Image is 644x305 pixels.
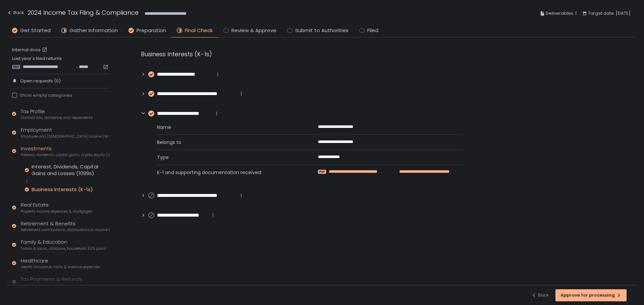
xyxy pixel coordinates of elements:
[21,246,106,251] span: Tuition & loans, childcare, household, 529 plans
[560,292,622,298] div: Approve for processing
[157,139,302,146] span: Belongs to
[69,27,118,34] span: Gather Information
[20,27,51,34] span: Get Started
[7,8,24,19] button: Back
[531,292,549,298] div: Back
[157,154,302,161] span: Type
[32,186,93,193] div: Business Interests (K-1s)
[21,276,90,288] div: Tax Payments & Refunds
[20,78,61,84] span: Open requests (0)
[21,152,110,157] span: Interest, dividends, capital gains, crypto, equity (1099s, K-1s)
[21,220,110,233] div: Retirement & Benefits
[28,8,139,17] h1: 2024 Income Tax Filing & Compliance
[231,27,276,34] span: Review & Approve
[555,289,627,301] button: Approve for processing
[12,47,49,53] a: Internal docs
[137,27,166,34] span: Preparation
[21,264,100,270] span: Health insurance, HSAs & medical expenses
[588,9,631,17] span: Target date: [DATE]
[295,27,348,34] span: Submit to Authorities
[21,108,93,121] div: Tax Profile
[21,134,110,139] span: Employee and [DEMOGRAPHIC_DATA] income (W-2s)
[21,238,106,251] div: Family & Education
[21,209,93,214] span: Property income, expenses & mortgages
[21,145,110,158] div: Investments
[32,163,110,177] div: Interest, Dividends, Capital Gains and Losses (1099s)
[21,283,90,288] span: Estimated payments and banking info
[7,9,24,17] div: Back
[141,50,463,59] div: Business Interests (K-1s)
[367,27,378,34] span: Filed
[185,27,213,34] span: Final Check
[21,201,93,214] div: Real Estate
[531,289,549,301] button: Back
[21,227,110,232] span: Retirement contributions, distributions & income (1099-R, 5498)
[12,56,110,70] div: Last year's filed returns
[21,115,93,120] span: Contact info, residence, and dependents
[21,257,100,270] div: Healthcare
[157,124,302,131] span: Name
[21,126,110,139] div: Employment
[157,169,302,176] span: K-1 and supporting documentation received:
[546,9,577,17] span: Deliverables: 1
